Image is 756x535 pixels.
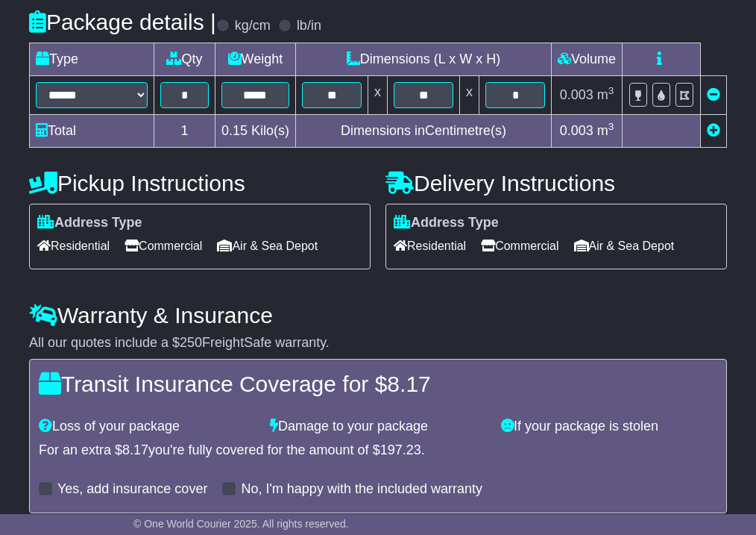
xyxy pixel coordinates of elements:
td: Qty [154,43,215,75]
td: Type [29,43,154,75]
div: If your package is stolen [494,419,725,435]
div: All our quotes include a $ FreightSafe warranty. [29,335,727,351]
h4: Package details | [29,10,216,34]
span: 0.003 [560,87,593,102]
h4: Warranty & Insurance [29,303,727,328]
span: 197.23 [380,442,421,457]
h4: Transit Insurance Coverage for $ [39,372,717,396]
span: Commercial [481,234,558,257]
span: Residential [394,234,466,257]
td: Volume [552,43,623,75]
span: Air & Sea Depot [574,234,675,257]
span: m [597,87,614,102]
label: Address Type [37,215,142,231]
div: For an extra $ you're fully covered for the amount of $ . [39,442,717,459]
td: Dimensions (L x W x H) [296,43,552,75]
a: Remove this item [707,87,720,102]
h4: Pickup Instructions [29,171,371,195]
span: 8.17 [387,372,430,396]
sup: 3 [608,121,614,132]
sup: 3 [608,85,614,96]
span: 0.15 [221,123,248,138]
td: Dimensions in Centimetre(s) [296,114,552,147]
td: x [368,75,388,114]
span: Air & Sea Depot [217,234,318,257]
label: Yes, add insurance cover [57,481,207,498]
td: Weight [215,43,295,75]
label: Address Type [394,215,499,231]
h4: Delivery Instructions [385,171,727,195]
div: Damage to your package [262,419,494,435]
td: 1 [154,114,215,147]
a: Add new item [707,123,720,138]
td: Total [29,114,154,147]
td: x [460,75,479,114]
div: Loss of your package [31,419,262,435]
span: Commercial [125,234,202,257]
span: 8.17 [122,442,148,457]
label: No, I'm happy with the included warranty [241,481,482,498]
span: 0.003 [560,123,593,138]
span: 250 [180,335,202,350]
span: © One World Courier 2025. All rights reserved. [133,518,349,530]
span: Residential [37,234,110,257]
td: Kilo(s) [215,114,295,147]
span: m [597,123,614,138]
label: lb/in [297,18,321,34]
label: kg/cm [235,18,271,34]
